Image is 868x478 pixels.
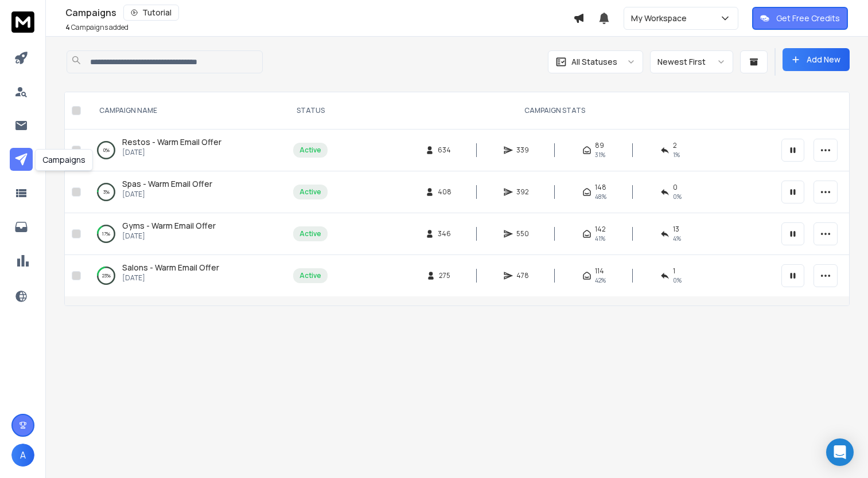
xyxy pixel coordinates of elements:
[673,183,678,192] span: 0
[783,48,850,71] button: Add New
[122,220,216,231] span: Gyms - Warm Email Offer
[65,23,129,32] p: Campaigns added
[673,267,675,276] span: 1
[65,22,70,32] span: 4
[122,220,216,232] a: Gyms - Warm Email Offer
[516,229,529,238] span: 550
[595,192,606,201] span: 48 %
[673,276,682,285] span: 0 %
[595,150,605,159] span: 31 %
[123,5,179,21] button: Tutorial
[334,92,774,130] th: CAMPAIGN STATS
[438,187,451,197] span: 408
[103,186,110,198] p: 3 %
[299,229,321,238] div: Active
[122,273,219,283] p: [DATE]
[595,225,606,234] span: 142
[752,7,848,30] button: Get Free Credits
[438,229,451,238] span: 346
[650,50,733,73] button: Newest First
[122,232,216,241] p: [DATE]
[673,234,681,243] span: 4 %
[516,271,529,280] span: 478
[65,5,573,21] div: Campaigns
[595,234,605,243] span: 41 %
[595,183,606,192] span: 148
[122,136,221,147] span: Restos - Warm Email Offer
[11,444,34,467] button: A
[122,148,221,157] p: [DATE]
[299,146,321,155] div: Active
[122,136,221,148] a: Restos - Warm Email Offer
[286,92,334,130] th: STATUS
[85,171,286,213] td: 3%Spas - Warm Email Offer[DATE]
[673,141,677,150] span: 2
[673,150,680,159] span: 1 %
[85,213,286,255] td: 17%Gyms - Warm Email Offer[DATE]
[122,190,212,199] p: [DATE]
[299,271,321,280] div: Active
[122,178,212,190] a: Spas - Warm Email Offer
[595,141,604,150] span: 89
[673,225,679,234] span: 13
[595,276,606,285] span: 42 %
[571,56,617,68] p: All Statuses
[85,255,286,297] td: 23%Salons - Warm Email Offer[DATE]
[102,228,110,240] p: 17 %
[35,149,93,171] div: Campaigns
[122,262,219,273] span: Salons - Warm Email Offer
[103,144,110,156] p: 0 %
[673,192,682,201] span: 0 %
[85,130,286,171] td: 0%Restos - Warm Email Offer[DATE]
[516,146,529,155] span: 339
[595,267,604,276] span: 114
[631,13,691,24] p: My Workspace
[102,270,111,281] p: 23 %
[826,438,854,466] div: Open Intercom Messenger
[438,146,451,155] span: 634
[85,92,286,130] th: CAMPAIGN NAME
[122,262,219,273] a: Salons - Warm Email Offer
[299,187,321,197] div: Active
[776,13,840,24] p: Get Free Credits
[516,187,529,197] span: 392
[439,271,450,280] span: 275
